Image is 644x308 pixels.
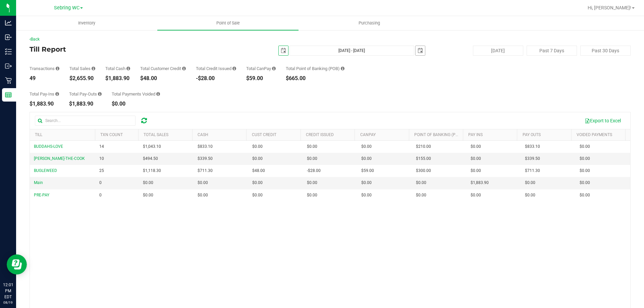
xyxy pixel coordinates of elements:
span: $1,118.30 [143,168,161,174]
span: $0.00 [525,192,535,198]
span: $0.00 [307,143,317,150]
div: Total CanPay [246,66,276,71]
span: select [416,46,425,55]
div: Total Sales [69,66,95,71]
a: Cust Credit [252,132,276,137]
p: 08/19 [3,300,13,305]
button: Export to Excel [580,115,625,126]
span: Sebring WC [54,5,79,11]
div: Total Point of Banking (POB) [286,66,344,71]
div: $59.00 [246,76,276,81]
span: $0.00 [580,156,590,162]
span: $711.30 [525,168,540,174]
span: $0.00 [307,180,317,186]
a: Inventory [16,16,157,30]
a: Credit Issued [306,132,334,137]
span: BUDDAHS-LOVE [34,144,63,149]
span: 25 [99,168,104,174]
div: $1,883.90 [69,101,102,107]
inline-svg: Inbound [5,34,12,41]
span: $339.50 [198,156,213,162]
span: $210.00 [416,143,431,150]
span: PRE-PAY [34,193,49,197]
span: $0.00 [361,156,372,162]
span: $0.00 [416,180,426,186]
i: Sum of all successful, non-voided payment transaction amounts (excluding tips and transaction fee... [92,66,95,71]
i: Sum of all voided payment transaction amounts (excluding tips and transaction fees) within the da... [156,92,160,96]
span: $0.00 [252,192,263,198]
div: Total Customer Credit [140,66,186,71]
i: Sum of all successful, non-voided payment transaction amounts using CanPay (as well as manual Can... [272,66,276,71]
a: Point of Sale [157,16,299,30]
span: $0.00 [198,180,208,186]
span: $155.00 [416,156,431,162]
span: $0.00 [471,156,481,162]
div: Total Pay-Outs [69,92,102,96]
span: 0 [99,180,102,186]
i: Sum of the successful, non-voided point-of-banking payment transaction amounts, both via payment ... [341,66,344,71]
span: $339.50 [525,156,540,162]
span: $0.00 [471,192,481,198]
button: Past 7 Days [527,46,577,56]
span: $711.30 [198,168,213,174]
div: Total Credit Issued [196,66,236,71]
span: $0.00 [307,156,317,162]
span: Inventory [69,20,104,26]
input: Search... [35,116,136,126]
i: Sum of all successful, non-voided cash payment transaction amounts (excluding tips and transactio... [126,66,130,71]
span: $0.00 [471,143,481,150]
i: Count of all successful payment transactions, possibly including voids, refunds, and cash-back fr... [56,66,59,71]
a: Back [30,37,40,42]
a: Pay Ins [468,132,483,137]
span: 10 [99,156,104,162]
span: $0.00 [416,192,426,198]
a: Purchasing [299,16,440,30]
span: $48.00 [252,168,265,174]
i: Sum of all successful refund transaction amounts from purchase returns resulting in account credi... [232,66,236,71]
span: [PERSON_NAME]-THE-COOK [34,156,85,161]
i: Sum of all successful, non-voided payment transaction amounts using account credit as the payment... [182,66,186,71]
i: Sum of all cash pay-ins added to tills within the date range. [55,92,59,96]
span: $494.50 [143,156,158,162]
span: $0.00 [580,168,590,174]
span: $0.00 [361,143,372,150]
inline-svg: Outbound [5,63,12,69]
a: Cash [198,132,208,137]
span: $0.00 [143,192,153,198]
a: Total Sales [144,132,168,137]
span: $0.00 [198,192,208,198]
span: $0.00 [252,143,263,150]
span: 14 [99,143,104,150]
div: $0.00 [112,101,160,107]
span: $833.10 [525,143,540,150]
button: Past 30 Days [580,46,631,56]
inline-svg: Retail [5,77,12,84]
span: Hi, [PERSON_NAME]! [588,5,631,10]
span: $0.00 [307,192,317,198]
div: 49 [30,76,59,81]
div: $1,883.90 [105,76,130,81]
span: $0.00 [580,192,590,198]
span: $833.10 [198,143,213,150]
span: BUGLEWEED [34,168,57,173]
span: -$28.00 [307,168,321,174]
div: $1,883.90 [30,101,59,107]
p: 12:01 PM EDT [3,282,13,300]
span: $0.00 [143,180,153,186]
h4: Till Report [30,46,230,53]
div: Total Pay-Ins [30,92,59,96]
span: $0.00 [252,180,263,186]
a: Pay Outs [523,132,541,137]
a: CanPay [360,132,376,137]
inline-svg: Analytics [5,19,12,26]
iframe: Resource center [7,254,27,274]
span: $0.00 [361,180,372,186]
inline-svg: Reports [5,91,12,98]
span: select [279,46,288,55]
inline-svg: Inventory [5,48,12,55]
i: Sum of all cash pay-outs removed from tills within the date range. [98,92,102,96]
div: $48.00 [140,76,186,81]
a: TXN Count [100,132,123,137]
div: Total Payments Voided [112,92,160,96]
span: $0.00 [525,180,535,186]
